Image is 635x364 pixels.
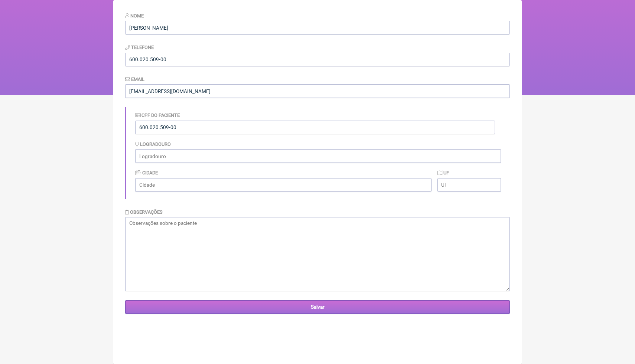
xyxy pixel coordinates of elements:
label: UF [437,170,449,176]
input: Identificação do Paciente [135,121,495,134]
label: Cidade [135,170,158,176]
label: Observações [125,209,163,215]
input: paciente@email.com [125,84,510,98]
input: Cidade [135,178,432,192]
label: Telefone [125,45,154,50]
input: UF [437,178,501,192]
input: Salvar [125,300,510,314]
label: Nome [125,13,144,19]
input: 21 9124 2137 [125,53,510,66]
label: CPF do Paciente [135,112,180,118]
input: Nome do Paciente [125,21,510,35]
label: Logradouro [135,141,171,147]
label: Email [125,76,144,82]
input: Logradouro [135,149,501,163]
